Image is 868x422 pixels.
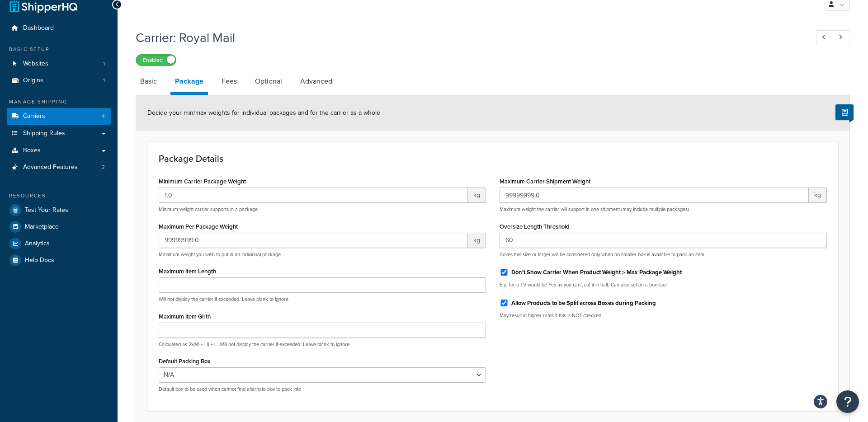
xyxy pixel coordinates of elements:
span: Dashboard [23,24,54,32]
span: Carriers [23,113,45,120]
span: Test Your Rates [25,206,68,214]
span: Advanced Features [23,164,78,171]
label: Default Packing Box [159,358,210,365]
span: Origins [23,77,43,84]
a: Dashboard [7,20,111,37]
a: Advanced [296,70,337,92]
a: Test Your Rates [7,202,111,218]
a: Marketplace [7,219,111,235]
label: Maximum Item Length [159,268,216,275]
a: Boxes [7,142,111,159]
a: Fees [217,70,241,92]
div: Manage Shipping [7,98,111,106]
label: Allow Products to be Split across Boxes during Packing [511,299,656,307]
span: Shipping Rules [23,130,65,137]
span: Marketplace [25,223,59,231]
a: Optional [250,70,287,92]
button: Show Help Docs [835,104,854,120]
span: 4 [102,113,105,120]
span: kg [468,233,486,248]
li: Origins [7,72,111,89]
a: Package [170,70,208,95]
span: Boxes [23,147,41,155]
p: Boxes this size or larger will be considered only when no smaller box is available to pack an item [500,251,827,258]
span: Analytics [25,240,50,248]
li: Advanced Features [7,159,111,176]
span: kg [809,188,827,203]
span: 2 [102,164,105,171]
p: May result in higher rates if this is NOT checked [500,312,827,319]
label: Minimum Carrier Package Weight [159,178,246,185]
a: Origins1 [7,72,111,89]
p: Maximum weight you wish to put in an individual package [159,251,486,258]
div: Resources [7,192,111,200]
p: Will not display the carrier if exceeded. Leave blank to ignore [159,296,486,303]
label: Maximum Per Package Weight [159,223,238,230]
span: Help Docs [25,257,54,264]
li: Websites [7,56,111,72]
h1: Carrier: Royal Mail [136,29,799,47]
h3: Package Details [159,154,827,164]
label: Enabled [136,55,176,66]
label: Maximum Item Girth [159,313,211,320]
a: Basic [136,70,161,92]
a: Next Record [833,30,850,45]
p: Minimum weight carrier supports in a package [159,206,486,213]
label: Maximum Carrier Shipment Weight [500,178,590,185]
a: Websites1 [7,56,111,72]
p: Maximum weight the carrier will support in one shipment (may include multiple packages) [500,206,827,213]
span: 1 [103,77,105,84]
a: Previous Record [816,30,834,45]
button: Open Resource Center [836,390,859,413]
span: 1 [103,60,105,68]
span: Decide your min/max weights for individual packages and for the carrier as a whole [147,108,380,117]
span: kg [468,188,486,203]
a: Analytics [7,235,111,252]
div: Basic Setup [7,46,111,53]
li: Carriers [7,108,111,125]
p: E.g. for a TV would be Yes as you can't cut it in half. Can also set on a box itself [500,281,827,288]
span: Websites [23,60,48,68]
a: Shipping Rules [7,125,111,142]
p: Default box to be used when cannot find alternate box to pack into [159,386,486,393]
label: Don't Show Carrier When Product Weight > Max Package Weight [511,268,682,277]
a: Advanced Features2 [7,159,111,176]
p: Calculated as 2x(W + H) + L. Will not display the carrier if exceeded. Leave blank to ignore [159,341,486,348]
a: Carriers4 [7,108,111,125]
a: Help Docs [7,252,111,268]
label: Oversize Length Threshold [500,223,570,230]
